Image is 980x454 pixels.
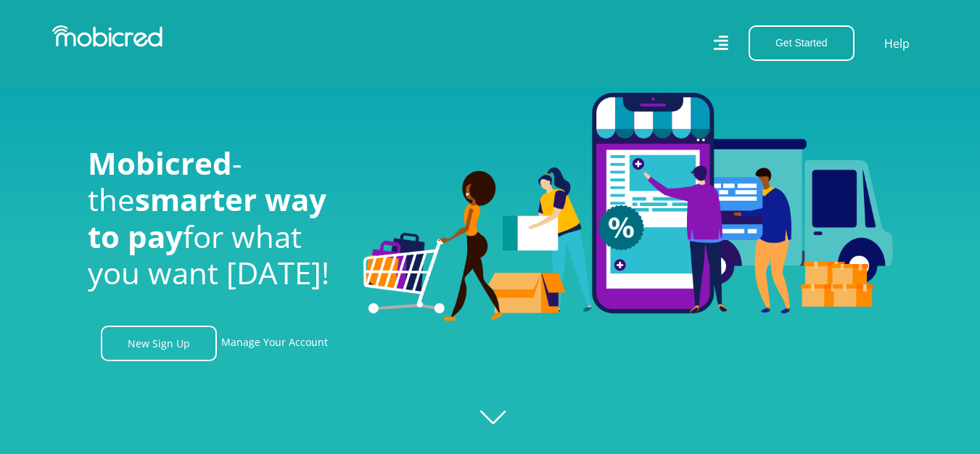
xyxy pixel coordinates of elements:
[363,93,893,322] img: Welcome to Mobicred
[101,326,217,361] a: New Sign Up
[88,178,326,256] span: smarter way to pay
[88,145,342,292] h1: - the for what you want [DATE]!
[88,142,232,183] span: Mobicred
[52,25,162,47] img: Mobicred
[749,25,855,61] button: Get Started
[884,34,910,53] a: Help
[221,326,328,361] a: Manage Your Account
